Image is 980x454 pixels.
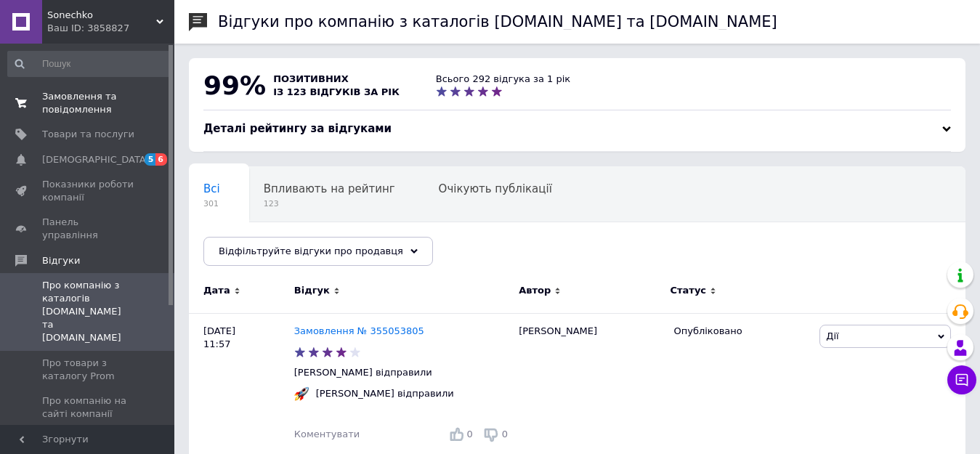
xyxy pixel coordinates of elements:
[47,22,174,35] div: Ваш ID: 3858827
[42,216,134,242] span: Панель управління
[947,365,976,394] button: Чат з покупцем
[189,222,380,277] div: Опубліковані без коментаря
[7,51,171,77] input: Пошук
[155,153,167,166] span: 6
[203,182,220,195] span: Всі
[294,284,330,297] span: Відгук
[294,325,424,336] a: Замовлення № 355053805
[203,238,351,251] span: Опубліковані без комен...
[519,284,551,297] span: Автор
[42,128,134,141] span: Товари та послуги
[42,254,80,267] span: Відгуки
[218,13,777,31] h1: Відгуки про компанію з каталогів [DOMAIN_NAME] та [DOMAIN_NAME]
[502,429,508,439] span: 0
[294,428,360,441] div: Коментувати
[273,86,400,97] span: із 123 відгуків за рік
[294,429,360,439] span: Коментувати
[203,198,220,209] span: 301
[203,284,230,297] span: Дата
[203,121,951,137] div: Деталі рейтингу за відгуками
[42,178,134,204] span: Показники роботи компанії
[294,366,511,379] p: [PERSON_NAME] відправили
[671,284,707,297] span: Статус
[294,386,309,401] img: :rocket:
[264,198,395,209] span: 123
[312,387,458,400] div: [PERSON_NAME] відправили
[42,357,134,383] span: Про товари з каталогу Prom
[203,122,392,135] span: Деталі рейтингу за відгуками
[264,182,395,195] span: Впливають на рейтинг
[674,325,809,338] div: Опубліковано
[436,73,570,86] div: Всього 292 відгука за 1 рік
[145,153,156,166] span: 5
[273,73,349,84] span: позитивних
[203,70,266,100] span: 99%
[42,394,134,421] span: Про компанію на сайті компанії
[42,153,150,166] span: [DEMOGRAPHIC_DATA]
[47,9,156,22] span: Sonechko
[826,331,838,341] span: Дії
[467,429,473,439] span: 0
[42,90,134,116] span: Замовлення та повідомлення
[42,279,134,345] span: Про компанію з каталогів [DOMAIN_NAME] та [DOMAIN_NAME]
[439,182,552,195] span: Очікують публікації
[219,246,403,256] span: Відфільтруйте відгуки про продавця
